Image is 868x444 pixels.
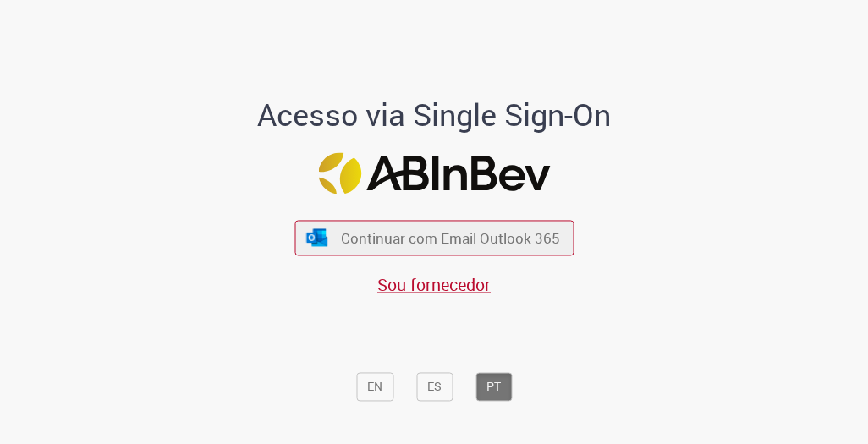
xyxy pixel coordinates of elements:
[416,373,453,402] button: ES
[341,228,560,248] span: Continuar com Email Outlook 365
[356,373,393,402] button: EN
[305,228,329,246] img: ícone Azure/Microsoft 360
[242,99,627,133] h1: Acesso via Single Sign-On
[377,273,491,296] a: Sou fornecedor
[318,152,550,194] img: Logo ABInBev
[475,373,512,402] button: PT
[294,221,574,255] button: ícone Azure/Microsoft 360 Continuar com Email Outlook 365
